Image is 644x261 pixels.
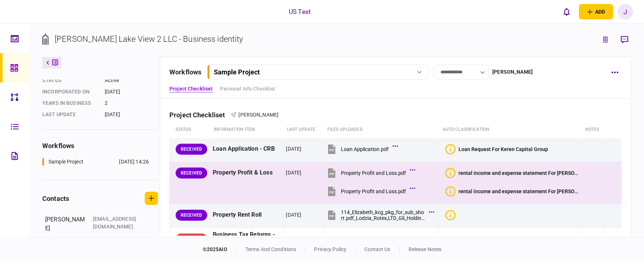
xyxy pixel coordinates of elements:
div: last update [42,111,97,118]
div: RECEIVED [176,210,207,221]
div: workflows [169,67,201,77]
div: Bad quality [445,144,456,154]
div: [DATE] 14:26 [119,158,149,166]
div: [EMAIL_ADDRESS][DOMAIN_NAME] [93,215,141,231]
a: terms and conditions [245,246,296,252]
button: Bad quality [445,210,458,220]
button: Bad qualityrental income and expense statement For Elizabeth Lake View 2 LLC [445,186,579,196]
div: [DATE] [286,145,301,152]
div: Project Checkliset [169,111,231,119]
button: Bad qualityLoan Request For Keren Capital Group [445,144,548,154]
div: rental income and expense statement For Elizabeth Lake View 2 LLC [458,188,579,194]
div: Active [105,77,158,84]
div: Bad quality [445,210,456,220]
div: incorporated on [42,88,97,96]
div: Property Profit & Loss [213,165,280,181]
button: Property Profit and Loss.pdf [326,183,413,199]
div: [PERSON_NAME] Lake View 2 LLC - Business identity [55,33,243,45]
button: J [618,4,633,19]
button: open notifications list [559,4,575,19]
div: [DATE] [286,235,301,242]
div: 2 [105,99,158,107]
span: [PERSON_NAME] [238,112,278,118]
div: [PERSON_NAME] [45,215,86,233]
div: years in business [42,99,97,107]
a: privacy policy [314,246,346,252]
a: release notes [409,246,442,252]
div: [DATE] [286,211,301,218]
div: Sample Project [214,68,260,76]
th: status [170,121,210,138]
div: [DATE] [105,111,158,118]
div: Sample Project [48,158,83,166]
div: Bad quality [445,186,456,196]
div: Business Tax Returns - all pages [213,231,280,247]
div: [PERSON_NAME] [492,68,533,76]
div: RECEIVED [176,144,207,155]
div: workflows [42,141,158,151]
div: © 2025 AIO [203,246,237,253]
div: Property Profit and Loss.pdf [341,188,406,194]
div: status [42,77,97,84]
div: US Test [289,7,311,16]
div: Property Rent Roll [213,207,280,223]
button: Sample Project [207,65,428,80]
button: Bad qualityrental income and expense statement For Elizabeth Lake View 2 LLC [445,168,579,178]
a: Project Checkliset [169,85,213,93]
div: [DATE] [286,169,301,176]
div: Loan Request For Keren Capital Group [458,146,548,152]
button: Loan Application.pdf [326,141,396,157]
button: 114_Elizabeth_kcg_pkg_for_sub_short.pdf_Lodzia_Rotex,LTD_Gli_Holdings,_LLC_18cc1cafbd20bfa3 - Pag... [326,207,432,223]
button: link to underwriting page [599,33,612,46]
a: contact us [364,246,390,252]
th: Information item [210,121,283,138]
th: last update [283,121,324,138]
a: Sample Project[DATE] 14:26 [42,158,149,166]
div: contacts [42,194,69,203]
th: Files uploaded [324,121,439,138]
div: WAITING [176,234,207,245]
th: auto classification [439,121,582,138]
div: Loan Application.pdf [341,146,389,152]
div: Property Profit and Loss.pdf [341,170,406,176]
div: rental income and expense statement For Elizabeth Lake View 2 LLC [458,170,579,176]
div: Loan Application - CRB [213,141,280,157]
a: Personal Info Checklist [220,85,275,93]
div: 114_Elizabeth_kcg_pkg_for_sub_short.pdf_Lodzia_Rotex,LTD_Gli_Holdings,_LLC_18cc1cafbd20bfa3 - Pag... [341,209,425,221]
th: notes [582,121,603,138]
div: [DATE] [105,88,158,96]
button: open adding identity options [579,4,613,19]
button: Property Profit and Loss.pdf [326,165,413,181]
div: Bad quality [445,168,456,178]
div: RECEIVED [176,168,207,179]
